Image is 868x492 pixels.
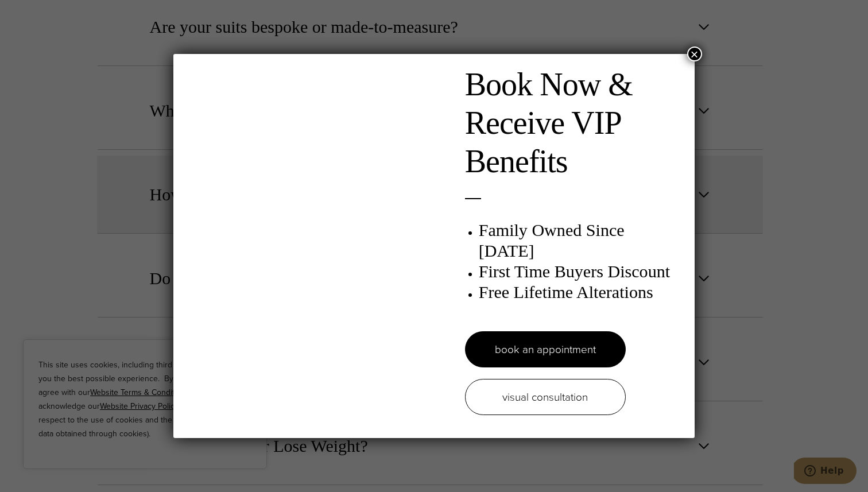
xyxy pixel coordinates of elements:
[465,65,683,181] h2: Book Now & Receive VIP Benefits
[465,379,626,415] a: visual consultation
[465,331,626,367] a: book an appointment
[479,282,683,303] h3: Free Lifetime Alterations
[479,261,683,282] h3: First Time Buyers Discount
[687,47,702,61] button: Close
[479,220,683,261] h3: Family Owned Since [DATE]
[26,8,50,18] span: Help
